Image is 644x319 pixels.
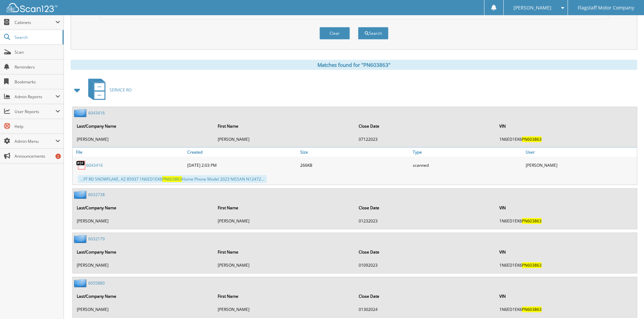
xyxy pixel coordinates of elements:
th: Last/Company Name [73,289,214,303]
img: PDF.png [76,160,86,170]
iframe: Chat Widget [610,287,644,319]
span: Bookmarks [15,79,60,85]
td: 07122023 [355,134,496,145]
a: 6043416 [86,162,103,168]
a: 6032738 [88,192,105,197]
th: First Name [214,289,355,303]
th: Last/Company Name [73,119,214,133]
th: Last/Company Name [73,201,214,215]
a: File [73,148,186,157]
td: [PERSON_NAME] [73,260,214,271]
th: Close Date [355,119,496,133]
th: First Name [214,245,355,259]
span: PN603863 [522,262,542,268]
td: [PERSON_NAME] [214,134,355,145]
div: 266KB [299,158,411,172]
button: Clear [319,27,350,39]
a: Created [186,148,299,157]
td: 1N6ED1EK6 [496,215,636,227]
th: VIN [496,245,636,259]
th: Close Date [355,245,496,259]
div: [PERSON_NAME] [524,158,637,172]
td: 1N6ED1EK6 [496,304,636,315]
span: Help [15,124,60,129]
span: PN603863 [522,307,542,312]
th: Close Date [355,289,496,303]
a: Size [299,148,411,157]
th: First Name [214,201,355,215]
th: VIN [496,201,636,215]
th: VIN [496,289,636,303]
td: [PERSON_NAME] [73,215,214,227]
span: User Reports [15,109,55,114]
span: Scan [15,49,60,55]
img: scan123-logo-white.svg [7,3,57,12]
td: 01302024 [355,304,496,315]
td: 1N6ED1EK6 [496,260,636,271]
th: Close Date [355,201,496,215]
a: User [524,148,637,157]
div: 2 [55,154,61,159]
a: SERVICE RO [84,77,132,103]
td: 01092023 [355,260,496,271]
span: SERVICE RO [110,87,132,93]
a: 6055880 [88,280,105,286]
div: [DATE] 2:03 PM [186,158,299,172]
td: [PERSON_NAME] [73,304,214,315]
span: PN603863 [522,136,542,142]
a: 6032179 [88,236,105,242]
span: Admin Menu [15,138,55,144]
div: ...FF RD SNOWFLAKE, AZ 85937 1N6ED1EK6 Home Phone Model 2023 NISSAN N12472... [78,175,267,183]
span: Cabinets [15,20,55,25]
img: folder2.png [74,279,88,287]
span: PN603863 [162,176,182,182]
span: Announcements [15,153,60,159]
span: Search [15,34,59,40]
span: Flagstaff Motor Company [578,6,634,10]
span: PN603863 [522,218,542,224]
a: Type [411,148,524,157]
span: [PERSON_NAME] [514,6,551,10]
th: Last/Company Name [73,245,214,259]
th: First Name [214,119,355,133]
a: 6043416 [88,110,105,116]
img: folder2.png [74,109,88,117]
td: 1N6ED1EK6 [496,134,636,145]
img: folder2.png [74,190,88,199]
img: folder2.png [74,235,88,243]
span: Reminders [15,64,60,70]
div: scanned [411,158,524,172]
button: Search [358,27,388,39]
td: [PERSON_NAME] [73,134,214,145]
span: Admin Reports [15,94,55,100]
td: [PERSON_NAME] [214,215,355,227]
td: [PERSON_NAME] [214,304,355,315]
td: [PERSON_NAME] [214,260,355,271]
div: Matches found for "PN603863" [71,60,637,70]
td: 01232023 [355,215,496,227]
th: VIN [496,119,636,133]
